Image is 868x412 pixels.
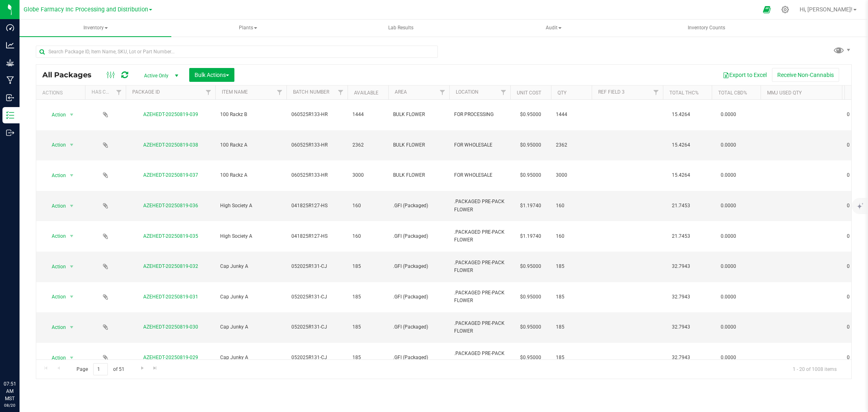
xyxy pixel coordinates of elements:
[8,347,33,371] iframe: Resource center
[556,323,587,331] span: 185
[454,259,505,274] span: .PACKAGED PRE-PACK FLOWER
[517,90,541,96] a: Unit Cost
[202,85,215,99] a: Filter
[143,203,198,208] a: AZEHEDT-20250819-036
[556,171,587,179] span: 3000
[478,20,630,37] a: Audit
[393,232,444,240] span: .GFI (Packaged)
[717,109,740,121] span: 0.0000
[44,139,66,151] span: Action
[558,90,566,96] a: Qty
[67,261,77,272] span: select
[44,109,66,121] span: Action
[556,141,587,149] span: 2362
[70,363,131,376] span: Page of 51
[780,6,790,13] div: Manage settings
[668,200,694,212] span: 21.7453
[220,141,282,149] span: 100 Rackz A
[6,76,14,84] inline-svg: Manufacturing
[510,221,551,252] td: $1.19740
[668,230,694,242] span: 21.7453
[44,230,66,242] span: Action
[222,89,248,95] a: Item Name
[67,291,77,302] span: select
[352,202,383,210] span: 160
[149,363,161,374] a: Go to the last page
[497,85,510,99] a: Filter
[393,111,444,118] span: BULK FLOWER
[189,68,234,82] button: Bulk Actions
[44,322,66,333] span: Action
[393,202,444,210] span: .GFI (Packaged)
[454,289,505,305] span: .PACKAGED PRE-PACK FLOWER
[220,171,282,179] span: 100 Rackz A
[668,109,694,121] span: 15.4264
[143,263,198,269] a: AZEHEDT-20250819-032
[67,352,77,364] span: select
[456,89,479,95] a: Location
[291,263,343,270] span: 052025R131-CJ
[510,343,551,373] td: $0.95000
[143,112,198,117] a: AZEHEDT-20250819-039
[67,322,77,333] span: select
[478,20,629,36] span: Audit
[44,352,66,364] span: Action
[44,291,66,302] span: Action
[717,169,740,181] span: 0.0000
[556,111,587,118] span: 1444
[67,139,77,151] span: select
[758,2,776,18] span: Open Ecommerce Menu
[668,291,694,303] span: 32.7943
[395,89,407,95] a: Area
[393,171,444,179] span: BULK FLOWER
[786,363,843,375] span: 1 - 20 of 1008 items
[436,85,449,99] a: Filter
[510,312,551,343] td: $0.95000
[220,232,282,240] span: High Society A
[6,59,14,67] inline-svg: Grow
[354,90,378,96] a: Available
[393,354,444,362] span: .GFI (Packaged)
[772,68,839,82] button: Receive Non-Cannabis
[6,129,14,137] inline-svg: Outbound
[454,111,505,118] span: FOR PROCESSING
[93,363,108,376] input: 1
[510,100,551,130] td: $0.95000
[510,282,551,313] td: $0.95000
[143,294,198,300] a: AZEHEDT-20250819-031
[143,142,198,148] a: AZEHEDT-20250819-038
[510,160,551,191] td: $0.95000
[44,200,66,212] span: Action
[24,346,34,355] iframe: Resource center unread badge
[4,402,16,408] p: 08/20
[393,141,444,149] span: BULK FLOWER
[352,323,383,331] span: 185
[454,171,505,179] span: FOR WHOLESALE
[36,46,438,58] input: Search Package ID, Item Name, SKU, Lot or Part Number...
[291,171,343,179] span: 060525R133-HR
[377,24,424,31] span: Lab Results
[510,130,551,161] td: $0.95000
[717,261,740,272] span: 0.0000
[220,111,282,118] span: 100 Rackz B
[24,6,148,13] span: Globe Farmacy Inc Processing and Distribution
[649,85,663,99] a: Filter
[717,139,740,151] span: 0.0000
[677,24,736,31] span: Inventory Counts
[173,20,324,36] span: Plants
[291,354,343,362] span: 052025R131-CJ
[598,89,625,95] a: Ref Field 3
[6,94,14,102] inline-svg: Inbound
[393,263,444,270] span: .GFI (Packaged)
[291,293,343,301] span: 052025R131-CJ
[44,170,66,181] span: Action
[352,111,383,118] span: 1444
[112,85,126,99] a: Filter
[291,111,343,118] span: 060525R133-HR
[454,198,505,213] span: .PACKAGED PRE-PACK FLOWER
[630,20,782,37] a: Inventory Counts
[291,232,343,240] span: 041825R127-HS
[352,263,383,270] span: 185
[67,200,77,212] span: select
[717,200,740,212] span: 0.0000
